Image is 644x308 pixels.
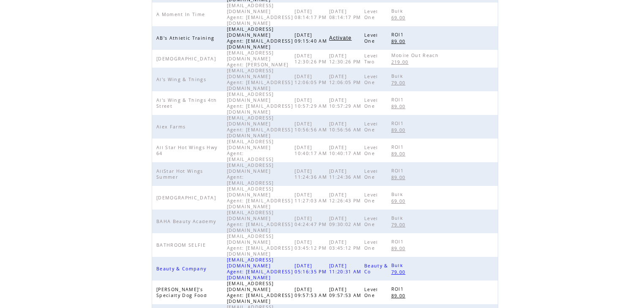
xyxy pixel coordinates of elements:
span: Activate [329,35,352,41]
span: 79.00 [391,269,408,275]
span: AB's Athletic Training [156,35,216,41]
a: 69.00 [391,14,410,21]
span: Level One [364,144,378,156]
span: 79.00 [391,222,408,228]
span: [EMAIL_ADDRESS][DOMAIN_NAME] Agent: [EMAIL_ADDRESS][DOMAIN_NAME] [227,233,293,257]
span: [EMAIL_ADDRESS][DOMAIN_NAME] Agent: [EMAIL_ADDRESS][DOMAIN_NAME] [227,115,293,139]
span: Level One [364,286,378,298]
span: [DATE] 12:06:05 PM [329,74,363,85]
span: 219.00 [391,59,411,65]
span: Level One [364,97,378,109]
a: 89.00 [391,174,410,181]
span: [DATE] 11:24:36 AM [295,168,329,180]
span: [DATE] 08:14:17 PM [329,8,363,20]
span: 89.00 [391,104,408,109]
span: [DATE] 03:45:12 PM [295,239,329,251]
span: [DATE] 03:45:12 PM [329,239,363,251]
span: [EMAIL_ADDRESS][DOMAIN_NAME] Agent: [EMAIL_ADDRESS][DOMAIN_NAME] [227,26,293,50]
span: [DATE] 09:57:53 AM [295,286,329,298]
span: [EMAIL_ADDRESS][DOMAIN_NAME] Agent: [EMAIL_ADDRESS][DOMAIN_NAME] [227,281,293,304]
span: Mobile Out Reach [391,52,441,58]
span: 89.00 [391,174,408,180]
span: [PERSON_NAME]'s Specialty Dog Food [156,286,209,298]
span: [EMAIL_ADDRESS][DOMAIN_NAME] Agent: [EMAIL_ADDRESS][DOMAIN_NAME] [227,186,293,210]
span: Bulk [391,73,405,79]
span: [DEMOGRAPHIC_DATA] [156,56,218,62]
span: [EMAIL_ADDRESS][DOMAIN_NAME] Agent: [PERSON_NAME] [227,50,291,68]
span: Level One [364,121,378,133]
span: [EMAIL_ADDRESS][DOMAIN_NAME] Agent: [EMAIL_ADDRESS][DOMAIN_NAME] [227,257,293,281]
span: ROI1 [391,239,406,245]
span: ROI1 [391,168,406,174]
span: ROI1 [391,97,406,103]
span: Level One [364,168,378,180]
span: [DATE] 11:24:36 AM [329,168,364,180]
a: 89.00 [391,103,410,110]
span: [DATE] 09:30:02 AM [329,215,364,227]
span: 89.00 [391,127,408,133]
span: [DATE] 09:15:40 AM [295,32,329,44]
span: Level One [364,8,378,20]
span: [DATE] 12:30:26 PM [329,53,363,65]
span: [EMAIL_ADDRESS][DOMAIN_NAME] Agent: [EMAIL_ADDRESS][DOMAIN_NAME] [227,210,293,233]
span: A Moment In Time [156,11,207,17]
span: Beauty & Company [156,266,208,272]
a: Activate [329,35,352,41]
span: ROI1 [391,286,406,292]
span: Alex Farms [156,124,188,130]
span: [EMAIL_ADDRESS][DOMAIN_NAME] Agent: [EMAIL_ADDRESS] [227,139,276,162]
span: Al's Wing & Things [156,76,208,82]
span: ROI1 [391,120,406,126]
span: [DATE] 05:16:35 PM [295,263,329,275]
span: [DATE] 10:56:56 AM [295,121,329,133]
span: [DATE] 04:24:47 PM [295,215,329,227]
a: 219.00 [391,58,413,65]
span: Level Two [364,53,378,65]
a: 89.00 [391,150,410,157]
span: [EMAIL_ADDRESS][DOMAIN_NAME] Agent: [EMAIL_ADDRESS][DOMAIN_NAME] [227,91,293,115]
span: 89.00 [391,245,408,251]
span: 89.00 [391,38,408,44]
a: 89.00 [391,292,410,299]
a: 79.00 [391,79,410,86]
span: 69.00 [391,198,408,204]
span: Bulk [391,262,405,268]
span: Level One [364,192,378,204]
span: [DATE] 11:20:31 AM [329,263,364,275]
span: Bulk [391,8,405,14]
span: Bulk [391,191,405,197]
span: [EMAIL_ADDRESS][DOMAIN_NAME] Agent: [EMAIL_ADDRESS][DOMAIN_NAME] [227,68,293,91]
span: 79.00 [391,80,408,86]
span: ROI1 [391,32,406,38]
span: [DATE] 11:27:03 AM [295,192,329,204]
span: [DATE] 08:14:17 PM [295,8,329,20]
span: [DATE] 09:57:53 AM [329,286,364,298]
span: [DATE] 12:06:05 PM [295,74,329,85]
span: [EMAIL_ADDRESS][DOMAIN_NAME] Agent: [EMAIL_ADDRESS][DOMAIN_NAME] [227,3,293,26]
span: [DATE] 10:56:56 AM [329,121,364,133]
span: [DATE] 10:57:29 AM [295,97,329,109]
a: 79.00 [391,268,410,275]
a: 89.00 [391,38,410,45]
span: AllStar Hot Wings Summer [156,168,203,180]
span: [DATE] 10:40:17 AM [329,144,364,156]
span: Level One [364,215,378,227]
span: [DATE] 10:40:17 AM [295,144,329,156]
span: Beauty & Co [364,263,388,275]
span: 89.00 [391,293,408,299]
span: [DATE] 10:57:29 AM [329,97,364,109]
span: [DEMOGRAPHIC_DATA] [156,195,218,201]
a: 69.00 [391,197,410,204]
a: 89.00 [391,245,410,252]
a: 79.00 [391,221,410,228]
span: Level One [364,74,378,85]
span: ROI1 [391,144,406,150]
span: Level One [364,239,378,251]
span: [DATE] 12:26:43 PM [329,192,363,204]
a: 89.00 [391,126,410,134]
span: All Star Hot Wings Hwy 64 [156,144,217,156]
span: BAHA Beauty Academy [156,218,218,224]
span: 69.00 [391,15,408,21]
span: [EMAIL_ADDRESS][DOMAIN_NAME] Agent: [EMAIL_ADDRESS] [227,162,276,186]
span: 89.00 [391,151,408,157]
